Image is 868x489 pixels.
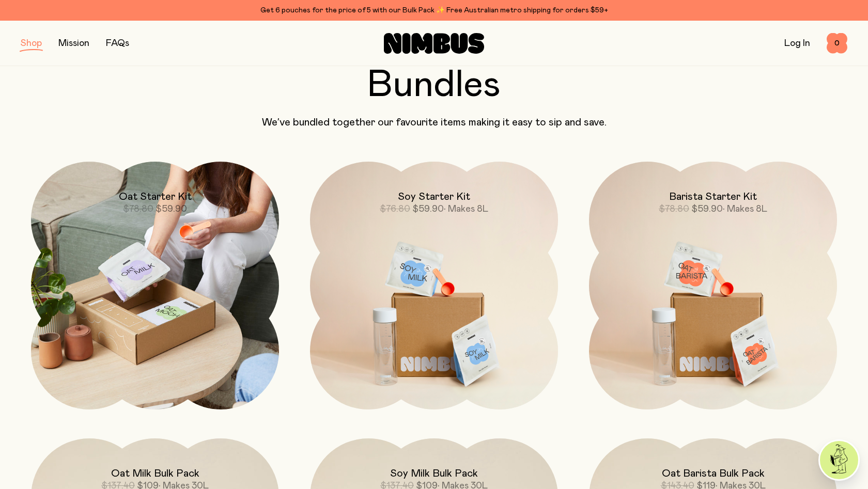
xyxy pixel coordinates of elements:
span: $78.80 [659,204,689,214]
h2: Bundles [21,67,847,104]
h2: Oat Milk Bulk Pack [111,467,199,480]
span: $78.80 [123,204,153,214]
span: • Makes 8L [444,204,488,214]
a: Oat Starter Kit$78.80$59.90 [31,162,279,409]
a: FAQs [106,39,129,48]
img: agent [820,441,858,479]
h2: Soy Milk Bulk Pack [390,467,478,480]
span: $59.90 [156,204,187,214]
p: We’ve bundled together our favourite items making it easy to sip and save. [21,116,847,129]
h2: Soy Starter Kit [398,191,470,203]
span: $59.90 [412,204,444,214]
a: Soy Starter Kit$76.80$59.90• Makes 8L [310,162,558,409]
h2: Oat Barista Bulk Pack [662,467,765,480]
button: 0 [827,33,847,54]
a: Log In [784,39,810,48]
div: Get 6 pouches for the price of 5 with our Bulk Pack ✨ Free Australian metro shipping for orders $59+ [21,4,847,17]
span: • Makes 8L [723,204,767,214]
h2: Oat Starter Kit [119,191,192,203]
span: $59.90 [691,204,723,214]
span: $76.80 [380,204,410,214]
a: Barista Starter Kit$78.80$59.90• Makes 8L [589,162,837,409]
h2: Barista Starter Kit [669,191,757,203]
a: Mission [58,39,89,48]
